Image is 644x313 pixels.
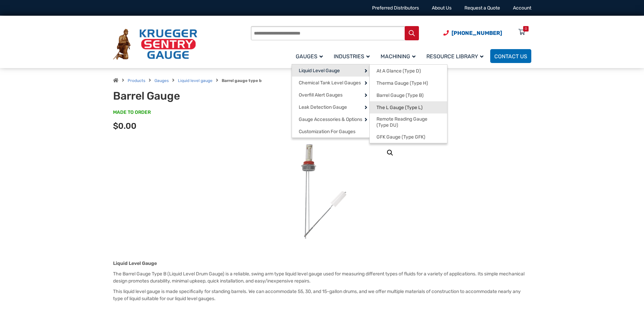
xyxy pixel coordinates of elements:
[299,68,340,74] span: Liquid Level Gauge
[525,26,527,32] div: 0
[370,113,447,131] a: Remote Reading Gauge (Type DU)
[292,89,369,101] a: Overfill Alert Gauges
[113,288,531,302] p: This liquid level gauge is made specifically for standing barrels. We can accommodate 55, 30, and...
[513,5,531,11] a: Account
[299,129,355,135] span: Customization For Gauges
[384,147,396,159] a: View full-screen image gallery
[113,260,157,266] strong: Liquid Level Gauge
[494,53,527,60] span: Contact Us
[222,78,262,83] strong: Barrel gauge type b
[372,5,419,11] a: Preferred Distributors
[370,77,447,89] a: Therma Gauge (Type H)
[426,53,483,60] span: Resource Library
[370,101,447,113] a: The L Gauge (Type L)
[296,53,323,60] span: Gauges
[376,48,422,64] a: Machining
[299,117,362,123] span: Gauge Accessories & Options
[490,49,531,63] a: Contact Us
[376,68,421,74] span: At A Glance (Type D)
[381,53,416,60] span: Machining
[376,134,425,140] span: GFK Gauge (Type GFK)
[334,53,370,60] span: Industries
[452,30,502,36] span: [PHONE_NUMBER]
[292,48,330,64] a: Gauges
[376,105,423,111] span: The L Gauge (Type L)
[443,29,502,37] a: Phone Number (920) 434-8860
[128,78,145,83] a: Products
[370,89,447,101] a: Barrel Gauge (Type B)
[292,77,369,89] a: Chemical Tank Level Gauges
[113,121,136,131] span: $0.00
[370,131,447,143] a: GFK Gauge (Type GFK)
[464,5,500,11] a: Request a Quote
[299,80,361,86] span: Chemical Tank Level Gauges
[432,5,452,11] a: About Us
[376,92,424,99] span: Barrel Gauge (Type B)
[113,89,280,102] h1: Barrel Gauge
[376,116,440,128] span: Remote Reading Gauge (Type DU)
[292,113,369,125] a: Gauge Accessories & Options
[154,78,169,83] a: Gauges
[376,80,428,86] span: Therma Gauge (Type H)
[299,92,343,98] span: Overfill Alert Gauges
[292,101,369,113] a: Leak Detection Gauge
[330,48,376,64] a: Industries
[113,270,531,285] p: The Barrel Gauge Type B (Liquid Level Drum Gauge) is a reliable, swing arm type liquid level gaug...
[422,48,490,64] a: Resource Library
[113,29,197,60] img: Krueger Sentry Gauge
[292,125,369,138] a: Customization For Gauges
[299,104,347,110] span: Leak Detection Gauge
[113,109,151,116] span: MADE TO ORDER
[292,64,369,77] a: Liquid Level Gauge
[370,65,447,77] a: At A Glance (Type D)
[178,78,213,83] a: Liquid level gauge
